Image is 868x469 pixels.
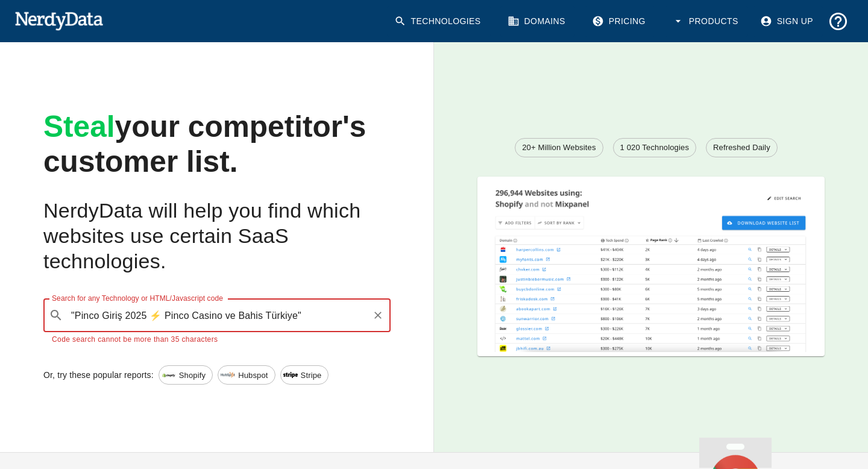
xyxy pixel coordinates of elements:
a: Refreshed Daily [706,138,778,157]
a: 1 020 Technologies [613,138,697,157]
a: Pricing [585,6,655,37]
button: Clear [370,307,386,324]
h1: your competitor's customer list. [43,110,391,180]
img: NerdyData.com [14,8,103,33]
span: Hubspot [231,370,274,382]
button: Support and Documentation [823,6,854,37]
h2: NerdyData will help you find which websites use certain SaaS technologies. [43,198,391,274]
a: Shopify [159,365,213,385]
span: Refreshed Daily [706,142,777,154]
span: Stripe [294,370,329,382]
label: Search for any Technology or HTML/Javascript code [52,293,223,303]
a: Sign Up [753,6,823,37]
span: Steal [43,110,115,143]
p: Code search cannot be more than 35 characters [52,334,382,346]
span: 1 020 Technologies [614,142,696,154]
a: Domains [500,6,575,37]
img: A screenshot of a report showing the total number of websites using Shopify [477,177,825,352]
span: 20+ Million Websites [515,142,602,154]
a: 20+ Million Websites [515,138,603,157]
button: Products [665,6,748,37]
a: Hubspot [218,365,275,385]
a: Technologies [387,6,491,37]
a: Stripe [280,365,329,385]
p: Or, try these popular reports: [43,369,154,381]
span: Shopify [172,370,212,382]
